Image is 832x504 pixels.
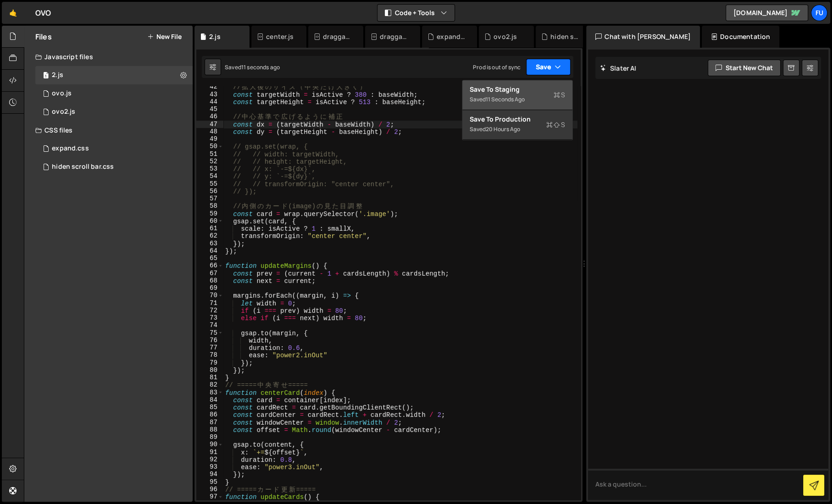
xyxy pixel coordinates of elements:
[35,158,193,176] div: 17267/47816.css
[470,115,565,124] div: Save to Production
[43,72,49,80] span: 1
[196,456,223,463] div: 92
[196,292,223,299] div: 70
[196,299,223,307] div: 71
[24,121,193,139] div: CSS files
[196,165,223,172] div: 53
[470,124,565,135] div: Saved
[462,80,572,110] button: Save to StagingS Saved11 seconds ago
[35,103,193,121] div: 17267/47817.js
[196,255,223,262] div: 65
[196,277,223,284] div: 68
[196,91,223,98] div: 43
[196,419,223,426] div: 87
[546,120,565,129] span: S
[437,32,466,41] div: expand.css
[196,150,223,158] div: 51
[196,188,223,195] div: 56
[380,32,409,41] div: draggable using Observer.css
[196,396,223,404] div: 84
[196,433,223,441] div: 89
[486,125,520,133] div: 20 hours ago
[726,5,808,21] a: [DOMAIN_NAME]
[196,262,223,269] div: 66
[196,225,223,232] div: 61
[196,337,223,344] div: 76
[196,493,223,500] div: 97
[24,48,193,66] div: Javascript files
[526,59,571,75] button: Save
[196,486,223,493] div: 96
[196,321,223,329] div: 74
[554,90,565,100] span: S
[196,270,223,277] div: 67
[196,128,223,135] div: 48
[52,89,72,98] div: ovo.js
[35,66,193,84] div: 17267/47848.js
[196,135,223,143] div: 49
[196,449,223,456] div: 91
[196,180,223,188] div: 55
[196,426,223,433] div: 88
[377,5,455,21] button: Code + Tools
[323,32,352,41] div: draggable, scrollable.js
[811,5,827,21] a: Fu
[52,71,63,79] div: 2.js
[196,463,223,471] div: 93
[196,411,223,418] div: 86
[52,108,75,116] div: ovo2.js
[196,329,223,337] div: 75
[196,247,223,255] div: 64
[196,404,223,411] div: 85
[196,359,223,366] div: 79
[196,240,223,247] div: 63
[147,33,182,40] button: New File
[196,232,223,239] div: 62
[196,374,223,381] div: 81
[266,32,294,41] div: center.js
[196,83,223,90] div: 42
[196,441,223,448] div: 90
[196,366,223,374] div: 80
[196,172,223,180] div: 54
[196,478,223,486] div: 95
[196,381,223,388] div: 82
[600,64,637,72] h2: Slater AI
[209,32,221,41] div: 2.js
[52,163,114,171] div: hiden scroll bar.css
[196,195,223,202] div: 57
[196,210,223,217] div: 59
[52,144,89,153] div: expand.css
[196,344,223,351] div: 77
[708,60,781,76] button: Start new chat
[196,314,223,321] div: 73
[35,32,52,42] h2: Files
[196,98,223,105] div: 44
[35,139,193,158] div: 17267/47820.css
[196,351,223,359] div: 78
[196,113,223,120] div: 46
[35,84,193,103] div: 17267/47815.js
[35,7,51,18] div: OVO
[196,217,223,225] div: 60
[196,389,223,396] div: 83
[196,471,223,478] div: 94
[196,143,223,150] div: 50
[225,63,280,71] div: Saved
[702,26,779,48] div: Documentation
[196,158,223,165] div: 52
[470,94,565,105] div: Saved
[473,63,521,71] div: Prod is out of sync
[196,202,223,210] div: 58
[486,95,525,103] div: 11 seconds ago
[2,2,24,24] a: 🤙
[470,85,565,94] div: Save to Staging
[196,284,223,292] div: 69
[241,63,280,71] div: 11 seconds ago
[196,121,223,128] div: 47
[586,26,700,48] div: Chat with [PERSON_NAME]
[462,110,572,140] button: Save to ProductionS Saved20 hours ago
[550,32,580,41] div: hiden scroll bar.css
[196,105,223,113] div: 45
